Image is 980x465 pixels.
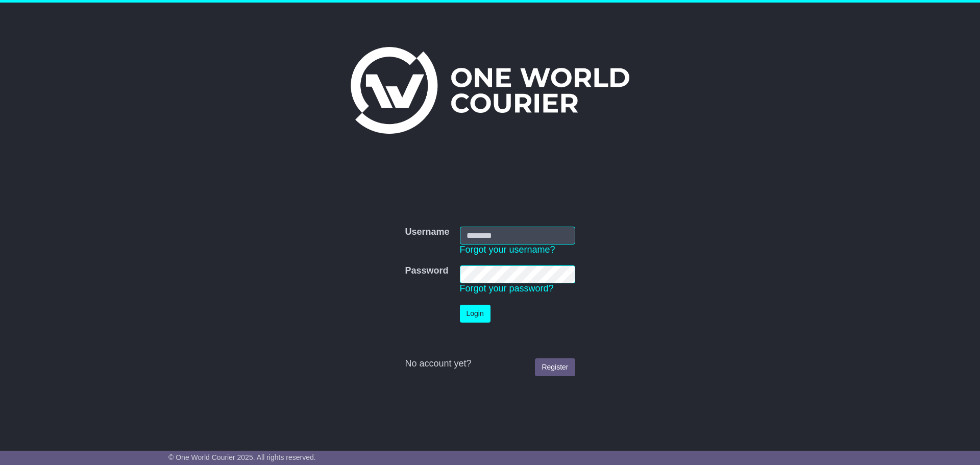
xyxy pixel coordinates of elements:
span: © One World Courier 2025. All rights reserved. [168,453,316,461]
a: Forgot your password? [460,283,554,293]
a: Forgot your username? [460,244,555,255]
a: Register [535,358,575,376]
img: One World [351,47,629,134]
label: Password [405,265,448,277]
div: No account yet? [405,358,575,370]
label: Username [405,227,449,238]
button: Login [460,305,491,323]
